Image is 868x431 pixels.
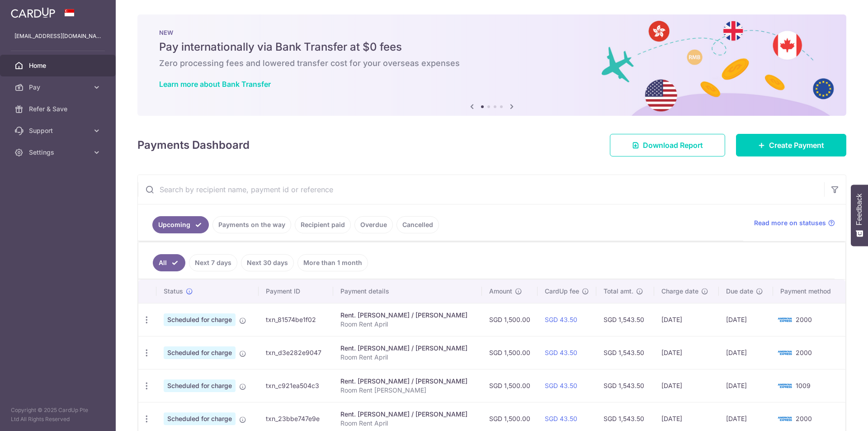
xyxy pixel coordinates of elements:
a: Upcoming [152,216,209,233]
p: Room Rent April [340,320,475,329]
span: Pay [29,83,89,92]
span: Read more on statuses [754,218,826,227]
p: Room Rent [PERSON_NAME] [340,386,475,395]
a: Overdue [354,216,393,233]
td: SGD 1,543.50 [596,303,654,336]
th: Payment method [773,279,845,303]
a: Learn more about Bank Transfer [159,80,271,89]
a: Recipient paid [295,216,351,233]
td: txn_c921ea504c3 [259,369,333,402]
td: SGD 1,543.50 [596,369,654,402]
td: [DATE] [654,303,719,336]
span: Refer & Save [29,104,89,114]
td: [DATE] [719,369,773,402]
img: Bank transfer banner [137,14,846,116]
th: Payment details [333,279,482,303]
span: 2000 [796,415,812,422]
a: More than 1 month [297,254,368,271]
td: SGD 1,500.00 [482,369,538,402]
a: Download Report [610,134,725,156]
img: Bank Card [776,413,794,424]
td: [DATE] [719,336,773,369]
span: Status [164,287,183,296]
span: 2000 [796,316,812,323]
img: CardUp [11,7,55,18]
td: SGD 1,500.00 [482,336,538,369]
span: Create Payment [769,140,824,151]
a: All [153,254,185,271]
h6: Zero processing fees and lowered transfer cost for your overseas expenses [159,58,825,69]
span: Scheduled for charge [164,412,236,425]
span: Scheduled for charge [164,313,236,326]
td: SGD 1,500.00 [482,303,538,336]
th: Payment ID [259,279,333,303]
div: Rent. [PERSON_NAME] / [PERSON_NAME] [340,377,475,386]
a: Next 7 days [189,254,237,271]
span: Support [29,126,89,135]
span: 2000 [796,349,812,356]
span: Feedback [855,194,863,225]
span: Charge date [661,287,698,296]
span: Home [29,61,89,70]
span: Due date [726,287,753,296]
img: Bank Card [776,314,794,325]
span: Scheduled for charge [164,346,236,359]
span: Total amt. [604,287,633,296]
td: SGD 1,543.50 [596,336,654,369]
span: 1009 [796,382,811,389]
span: Amount [489,287,512,296]
p: Room Rent April [340,419,475,428]
p: NEW [159,29,825,36]
a: SGD 43.50 [545,415,577,422]
button: Feedback - Show survey [851,185,868,246]
a: Payments on the way [212,216,291,233]
div: Rent. [PERSON_NAME] / [PERSON_NAME] [340,410,475,419]
a: SGD 43.50 [545,316,577,323]
span: Download Report [643,140,703,151]
a: Create Payment [736,134,846,156]
h5: Pay internationally via Bank Transfer at $0 fees [159,40,825,54]
a: Read more on statuses [754,218,835,227]
input: Search by recipient name, payment id or reference [138,175,824,204]
p: [EMAIL_ADDRESS][DOMAIN_NAME] [14,32,101,41]
img: Bank Card [776,347,794,358]
td: [DATE] [654,369,719,402]
td: [DATE] [719,303,773,336]
h4: Payments Dashboard [137,137,250,153]
a: Cancelled [396,216,439,233]
td: [DATE] [654,336,719,369]
a: SGD 43.50 [545,382,577,389]
img: Bank Card [776,380,794,391]
div: Rent. [PERSON_NAME] / [PERSON_NAME] [340,311,475,320]
span: Settings [29,148,89,157]
span: CardUp fee [545,287,579,296]
td: txn_81574be1f02 [259,303,333,336]
p: Room Rent April [340,353,475,362]
td: txn_d3e282e9047 [259,336,333,369]
a: Next 30 days [241,254,294,271]
a: SGD 43.50 [545,349,577,356]
div: Rent. [PERSON_NAME] / [PERSON_NAME] [340,344,475,353]
span: Scheduled for charge [164,379,236,392]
